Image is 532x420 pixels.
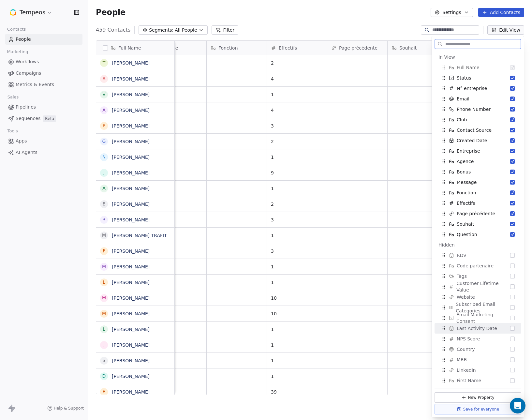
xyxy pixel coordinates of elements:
div: S [103,357,106,364]
span: Status [457,75,471,81]
span: 1 [271,232,323,239]
div: T [103,60,106,67]
div: Status [435,73,521,83]
div: P [103,122,105,129]
span: Souhait [457,221,474,227]
span: 2 [271,138,323,145]
button: Tempeos [8,7,53,18]
span: 1 [271,357,323,364]
span: People [16,36,31,43]
span: 39 [271,389,323,395]
span: Effectifs [457,200,475,206]
div: Question [435,229,521,240]
div: In View [438,54,517,60]
div: Code partenaire [435,261,521,271]
span: AI Agents [16,149,37,156]
span: Contacts [4,24,29,34]
span: Question [457,231,477,238]
span: Fonction [218,45,238,51]
span: 1 [271,373,323,380]
div: V [102,91,106,98]
div: Effectifs [435,198,521,208]
button: Filter [212,25,239,35]
button: Save for everyone [435,404,521,414]
span: 1 [271,279,323,286]
a: [PERSON_NAME] [112,327,150,332]
a: [PERSON_NAME] [112,92,150,97]
a: [PERSON_NAME] [112,358,150,363]
div: Bonus [435,167,521,177]
span: Metrics & Events [16,81,54,88]
span: Phone Number [457,106,491,112]
span: All People [175,27,197,34]
span: 10 [271,295,323,301]
div: a [102,107,106,113]
div: Country [435,344,521,354]
span: Created Date [457,137,487,144]
div: N° entreprise [435,83,521,94]
a: [PERSON_NAME] TRAFIT [112,233,167,238]
span: 1 [271,326,323,333]
span: 1 [271,263,323,270]
div: First Name [435,375,521,386]
div: N [102,154,106,160]
span: Page précédente [339,45,377,51]
span: Help & Support [54,406,84,411]
span: Entreprise [457,148,480,154]
span: 4 [271,107,323,113]
div: Message [435,177,521,187]
a: [PERSON_NAME] [112,155,150,160]
span: Tempeos [20,8,45,17]
a: Help & Support [47,406,84,411]
a: [PERSON_NAME] [112,311,150,316]
a: [PERSON_NAME] [112,280,150,285]
a: [PERSON_NAME] [112,342,150,348]
div: J [103,341,105,348]
a: SequencesBeta [5,113,82,124]
div: E [103,201,106,207]
div: Phone Number [435,104,521,114]
div: Fonction [207,41,267,55]
div: Customer Lifetime Value [435,281,521,292]
span: Marketing [4,47,31,57]
span: Workflows [16,58,39,65]
div: A [102,185,106,192]
div: Tags [435,271,521,281]
span: Contact Source [457,127,492,133]
span: Effectifs [279,45,297,51]
div: Full Name [96,41,174,55]
a: [PERSON_NAME] [112,76,150,82]
span: 1 [271,154,323,160]
div: grid [96,55,175,395]
img: icon-tempeos-512.png [9,8,17,16]
div: Club [435,114,521,125]
div: Souhait [388,41,448,55]
span: Code partenaire [457,262,494,269]
span: Beta [43,115,56,122]
button: Edit View [487,25,524,35]
span: Website [457,294,475,300]
span: 2 [271,60,323,66]
a: [PERSON_NAME] [112,60,150,66]
div: Fonction [435,187,521,198]
div: d [102,373,106,380]
div: Entreprise [435,146,521,156]
div: Open Intercom Messenger [510,398,525,413]
a: [PERSON_NAME] [112,186,150,191]
span: Club [457,116,467,123]
a: [PERSON_NAME] [112,139,150,144]
div: Hidden [438,242,517,248]
div: Contact Source [435,125,521,135]
div: Full Name [435,62,521,73]
a: Pipelines [5,102,82,112]
span: 4 [271,76,323,82]
button: Add Contacts [478,8,524,17]
div: RDV [435,250,521,261]
div: Effectifs [267,41,327,55]
a: [PERSON_NAME] [112,170,150,175]
span: 1 [271,185,323,192]
div: F [103,247,105,254]
a: [PERSON_NAME] [112,389,150,395]
div: M [102,310,106,317]
span: Souhait [399,45,417,51]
